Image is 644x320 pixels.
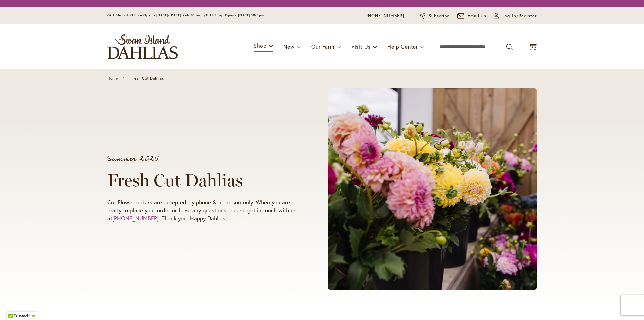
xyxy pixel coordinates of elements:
a: [PHONE_NUMBER] [364,13,404,19]
button: Search [506,42,513,52]
p: Summer 2025 [107,155,303,162]
span: Shop [254,42,267,49]
a: Home [107,76,118,81]
span: Help Center [387,43,418,50]
span: Gift Shop Open - [DATE] 10-3pm [206,13,264,17]
a: store logo [107,34,178,59]
span: New [283,43,294,50]
a: [PHONE_NUMBER] [112,214,159,222]
a: Log In/Register [494,13,537,19]
span: Email Us [468,13,487,19]
span: Visit Us [351,43,371,50]
span: Log In/Register [502,13,537,19]
a: Email Us [457,13,487,19]
span: Gift Shop & Office Open - [DATE]-[DATE] 9-4:30pm / [107,13,206,17]
span: Our Farm [311,43,334,50]
h1: Fresh Cut Dahlias [107,170,303,190]
span: Subscribe [429,13,450,19]
p: Cut Flower orders are accepted by phone & in person only. When you are ready to place your order ... [107,198,303,222]
a: Subscribe [419,13,450,19]
span: Fresh Cut Dahlias [130,76,164,81]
